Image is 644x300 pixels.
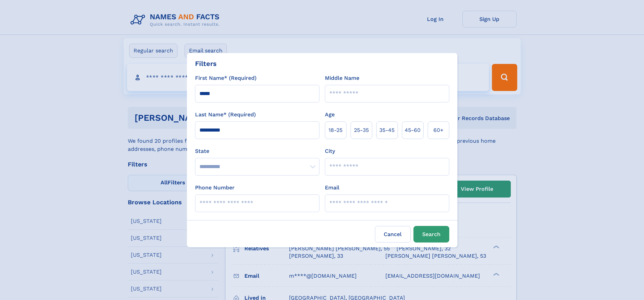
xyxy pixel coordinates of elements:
label: First Name* (Required) [195,74,257,82]
span: 35‑45 [379,126,395,134]
label: Cancel [375,226,411,243]
button: Search [413,226,449,243]
label: Middle Name [325,74,359,82]
span: 60+ [433,126,444,134]
label: Email [325,184,339,192]
label: Last Name* (Required) [195,111,256,119]
span: 45‑60 [405,126,421,134]
span: 18‑25 [329,126,342,134]
span: 25‑35 [354,126,369,134]
label: Age [325,111,335,119]
div: Filters [195,59,217,69]
label: State [195,147,319,155]
label: City [325,147,335,155]
label: Phone Number [195,184,235,192]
